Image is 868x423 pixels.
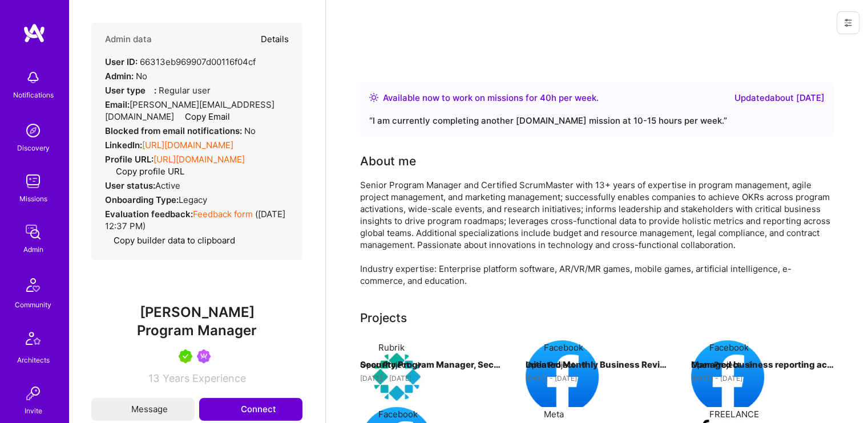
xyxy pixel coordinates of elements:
strong: Evaluation feedback: [105,209,193,219]
div: Invite [25,405,42,417]
div: Facebook [544,341,583,353]
button: Connect [199,398,302,421]
strong: User status: [105,180,155,191]
span: [PERSON_NAME] [91,304,302,321]
span: Program Manager [137,322,257,339]
div: 66313eb969907d00116f04cf [105,56,256,68]
button: Copy builder data to clipboard [105,234,235,246]
img: admin teamwork [22,221,45,243]
h4: Security Program Manager, Security Awareness and Training [360,357,503,372]
a: [URL][DOMAIN_NAME] [154,154,245,165]
strong: User type : [105,85,156,96]
img: arrow-right [414,360,423,369]
img: Been on Mission [197,349,211,363]
a: Feedback form [193,209,253,219]
h4: Initiated Monthly Business Reviews (MBR) [526,357,668,372]
div: FREELANCE [709,408,759,420]
i: icon Mail [118,405,126,413]
div: Facebook [709,341,749,353]
strong: Blocked from email notifications: [105,125,244,136]
div: About me [360,153,416,170]
div: Senior Program Manager and Certified ScrumMaster with 13+ years of expertise in program managemen... [360,179,834,287]
i: icon Copy [105,237,114,245]
div: Regular user [105,84,211,96]
strong: Onboarding Type: [105,194,179,205]
div: Projects [360,310,407,327]
div: Architects [17,354,50,366]
img: A.Teamer in Residence [179,349,192,363]
img: Company logo [691,340,764,413]
div: No [105,125,256,137]
div: Updated about [DATE] [734,91,825,105]
h4: Managed business reporting across three annual global summit and hackathon events [691,357,834,372]
button: Open Project [526,359,588,371]
div: Facebook [378,408,418,420]
a: [URL][DOMAIN_NAME] [142,140,233,151]
strong: Email: [105,99,130,110]
div: Notifications [13,89,54,101]
div: [DATE] - [DATE] [526,372,668,384]
div: Community [15,299,51,311]
div: Rubrik [378,341,405,353]
strong: User ID: [105,56,138,67]
div: Missions [19,193,47,205]
i: icon Connect [225,404,236,414]
button: Open Project [360,359,423,371]
span: 40 [540,92,551,103]
img: Company logo [526,340,599,413]
button: Copy profile URL [107,165,184,177]
img: bell [22,66,45,89]
img: discovery [22,119,45,142]
strong: Profile URL: [105,154,154,165]
strong: Admin: [105,71,134,82]
i: Help [146,85,154,93]
img: Invite [22,382,45,405]
span: [PERSON_NAME][EMAIL_ADDRESS][DOMAIN_NAME] [105,99,274,122]
span: legacy [179,194,207,205]
span: Years Experience [163,372,246,384]
i: icon Copy [176,113,185,121]
img: Company logo [360,340,433,413]
button: Copy Email [176,111,230,123]
div: Available now to work on missions for h per week . [383,91,599,105]
strong: LinkedIn: [105,140,142,151]
div: ( [DATE] 12:37 PM ) [105,208,289,232]
h4: Admin data [105,34,152,44]
div: Discovery [17,142,50,154]
div: Admin [23,243,43,255]
img: Community [19,271,47,299]
span: 13 [148,372,159,384]
button: Message [91,398,195,421]
button: Open Project [691,359,754,371]
img: logo [23,23,46,43]
div: No [105,70,147,82]
button: Details [261,23,289,56]
img: arrow-right [579,360,588,369]
img: Architects [19,327,47,354]
div: [DATE] - [DATE] [691,372,834,384]
img: Availability [369,93,378,102]
div: [DATE] - [DATE] [360,372,503,384]
img: teamwork [22,170,45,193]
img: arrow-right [745,360,754,369]
div: Meta [544,408,564,420]
i: icon Copy [107,168,116,176]
div: “ I am currently completing another [DOMAIN_NAME] mission at 10-15 hours per week. ” [369,114,825,128]
span: Active [155,180,180,191]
